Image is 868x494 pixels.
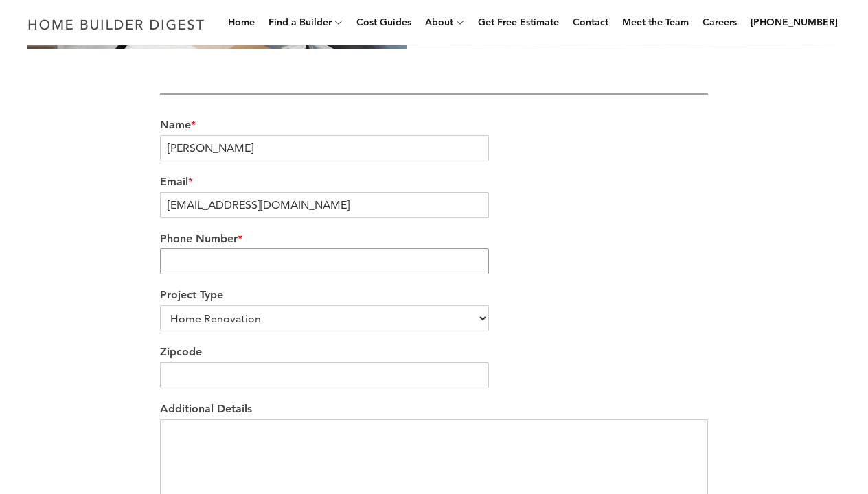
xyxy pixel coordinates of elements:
[160,345,708,360] label: Zipcode
[160,288,708,303] label: Project Type
[160,402,708,416] label: Additional Details
[160,118,708,132] label: Name
[160,175,708,189] label: Email
[799,425,852,478] iframe: Drift Widget Chat Controller
[22,11,211,38] img: Home Builder Digest
[160,232,708,246] label: Phone Number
